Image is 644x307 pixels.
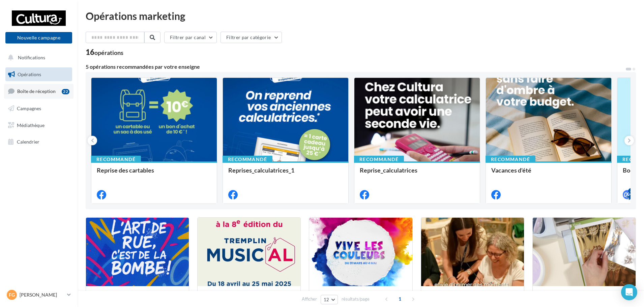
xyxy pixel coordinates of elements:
div: 22 [62,89,69,94]
div: Reprise des cartables [97,167,211,180]
div: Recommandé [354,156,404,163]
a: FG [PERSON_NAME] [5,288,72,301]
a: Calendrier [4,135,74,149]
div: 16 [86,49,123,56]
p: [PERSON_NAME] [20,291,64,298]
span: Opérations [18,71,41,77]
button: Filtrer par canal [164,32,217,43]
span: Campagnes [17,105,41,111]
span: Notifications [18,55,45,60]
div: Recommandé [91,156,141,163]
span: Boîte de réception [17,88,56,94]
div: Opérations marketing [86,11,636,21]
button: Filtrer par catégorie [221,32,282,43]
span: 12 [324,297,329,302]
div: 4 [628,188,634,194]
span: 1 [394,294,405,304]
div: Recommandé [223,156,272,163]
div: Recommandé [486,156,535,163]
span: Médiathèque [17,122,45,128]
a: Médiathèque [4,118,74,132]
div: Reprise_calculatrices [360,167,474,180]
a: Boîte de réception22 [4,84,74,98]
div: Vacances d'été [491,167,606,180]
span: FG [9,291,15,298]
button: Notifications [4,51,71,65]
div: Open Intercom Messenger [621,284,637,300]
button: Nouvelle campagne [5,32,72,43]
button: 12 [321,295,338,304]
div: opérations [94,50,123,56]
span: résultats/page [342,296,370,302]
span: Calendrier [17,139,39,145]
span: Afficher [302,296,317,302]
a: Opérations [4,67,74,82]
a: Campagnes [4,101,74,116]
div: 5 opérations recommandées par votre enseigne [86,64,625,69]
div: Reprises_calculatrices_1 [228,167,343,180]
